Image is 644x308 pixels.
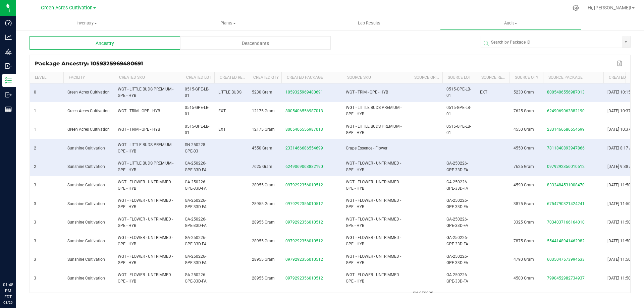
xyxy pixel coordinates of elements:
span: 0515-GPE-LB-01 [185,87,209,98]
span: 2 [34,146,36,150]
th: Source SKU [342,72,409,83]
th: Source Package [543,72,603,83]
span: 12175 Gram [252,109,275,113]
div: Manage settings [572,5,580,11]
span: 6249069063882190 [547,109,585,113]
span: GA-250226-GPE-33D-FA [446,217,468,228]
span: GA-250226-GPE-33D-FA [185,235,207,246]
span: WGT - FLOWER - UNTRIMMED - GPE - HYB [118,272,173,284]
span: 28955 Gram [252,201,275,206]
th: Created SKU [114,72,181,83]
span: Lab Results [349,20,389,26]
span: Sunshine Cultivation [67,146,105,150]
span: 0979292356010512 [285,239,323,243]
span: 4550 Gram [514,146,534,150]
span: Sunshine Cultivation [67,164,105,169]
a: Audit [440,16,581,30]
span: 0515-GPE-LB-01 [185,124,209,135]
span: 0515-GPE-LB-01 [446,124,471,135]
th: Facility [63,72,114,83]
span: LITTLE BUDS [218,90,241,95]
span: WGT - FLOWER - UNTRIMMED - GPE - HYB [118,180,173,191]
span: WGT - FLOWER - UNTRIMMED - GPE - HYB [118,235,173,246]
input: Search by Package ID [481,36,622,48]
span: 8005406556987013 [285,127,323,132]
span: 3 [34,239,36,243]
span: Green Acres Cultivation [67,109,110,113]
span: 28955 Gram [252,239,275,243]
span: Hi, [PERSON_NAME]! [588,5,631,10]
a: Inventory [16,16,157,30]
span: Plants [158,20,298,26]
span: 5230 Gram [514,90,534,95]
span: 3 [34,257,36,262]
span: WGT - LITTLE BUDS PREMIUM - GPE - HYB [118,142,173,153]
span: WGT - LITTLE BUDS PREMIUM - GPE - HYB [346,124,401,135]
span: 28955 Gram [252,276,275,281]
th: Source Lot [442,72,476,83]
a: Lab Results [299,16,440,30]
span: Green Acres Cultivation [67,90,110,95]
span: 0515-GPE-LB-01 [185,105,209,116]
inline-svg: Dashboard [5,19,12,26]
span: WGT - FLOWER - UNTRIMMED - GPE - HYB [346,161,401,172]
span: 0979292356010512 [547,164,585,169]
span: 7625 Gram [514,109,534,113]
span: GA-250226-GPE-33D-FA [185,198,207,209]
span: 7625 Gram [514,164,534,169]
th: Created Lot [181,72,214,83]
span: Green Acres Cultivation [41,5,93,11]
span: WGT - TRIM - GPE - HYB [118,109,160,113]
span: WGT - FLOWER - UNTRIMMED - GPE - HYB [346,254,401,265]
th: Created Qty [248,72,281,83]
span: 0979292356010512 [285,201,323,206]
span: 6035047573994533 [547,257,585,262]
span: 4590 Gram [514,183,534,187]
span: 0979292356010512 [285,257,323,262]
span: 5230 Gram [252,90,272,95]
span: WGT - FLOWER - UNTRIMMED - GPE - HYB [346,180,401,191]
span: 3 [34,276,36,281]
span: 3 [34,183,36,187]
span: GA-250226-GPE-33D-FA [446,272,468,284]
th: Source Ref Field [476,72,509,83]
p: 08/20 [3,300,13,305]
div: Package Ancestry: 1059325969480691 [35,60,615,67]
span: Sunshine Cultivation [67,276,105,281]
span: 7875 Gram [514,239,534,243]
span: WGT - LITTLE BUDS PREMIUM - GPE - HYB [346,105,401,116]
a: Plants [157,16,299,30]
span: 12175 Gram [252,127,275,132]
span: WGT - FLOWER - UNTRIMMED - GPE - HYB [118,254,173,265]
span: 3 [34,220,36,225]
iframe: Resource center [7,254,27,274]
span: 0979292356010512 [285,276,323,281]
span: WGT - FLOWER - UNTRIMMED - GPE - HYB [118,198,173,209]
span: WGT - FLOWER - UNTRIMMED - GPE - HYB [346,235,401,246]
div: Ancestry [30,36,180,50]
span: 1059325969480691 [285,90,323,95]
span: Inventory [16,20,157,26]
span: 28955 Gram [252,220,275,225]
span: WGT - FLOWER - UNTRIMMED - GPE - HYB [346,272,401,284]
span: WGT - TRIM - GPE - HYB [118,127,160,132]
span: 3325 Gram [514,220,534,225]
inline-svg: Inventory [5,77,12,84]
span: WGT - LITTLE BUDS PREMIUM - GPE - HYB [118,161,173,172]
th: Source Qty [509,72,543,83]
span: 2 [34,164,36,169]
span: WGT - TRIM - GPE - HYB [346,90,388,95]
inline-svg: Outbound [5,91,12,98]
button: Export to Excel [615,59,625,68]
span: 6249069063882190 [285,164,323,169]
span: 3875 Gram [514,201,534,206]
span: Sunshine Cultivation [67,183,105,187]
span: 6754790321424241 [547,201,585,206]
span: 0515-GPE-LB-01 [446,87,471,98]
inline-svg: Inbound [5,63,12,69]
span: 8005406556987013 [547,90,585,95]
span: GA-250226-GPE-33D-FA [446,180,468,191]
span: 7811840893947866 [547,146,585,150]
inline-svg: Reports [5,106,12,113]
span: GA-250226-GPE-33D-FA [185,180,207,191]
